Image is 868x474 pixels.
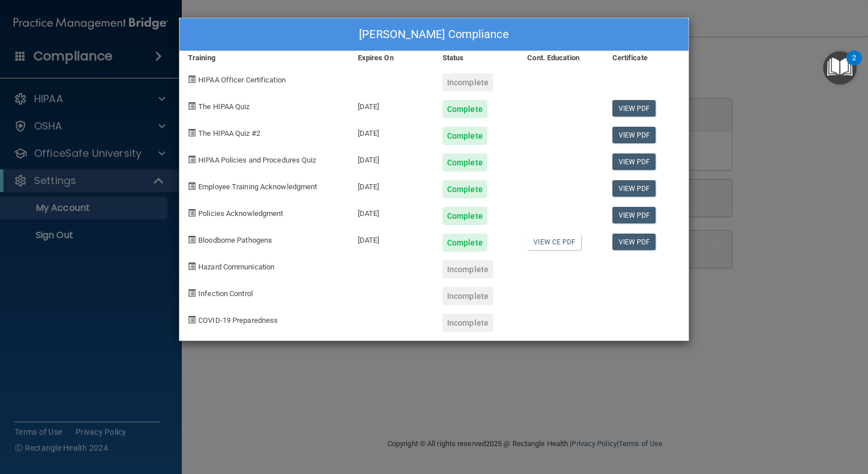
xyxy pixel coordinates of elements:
div: [PERSON_NAME] Compliance [180,18,688,51]
div: Complete [443,153,487,172]
div: Complete [443,127,487,145]
a: View PDF [612,180,656,197]
div: Incomplete [443,314,493,332]
div: [DATE] [349,145,434,172]
div: Certificate [604,51,688,65]
div: Incomplete [443,287,493,305]
a: View PDF [612,153,656,170]
span: COVID-19 Preparedness [198,316,278,325]
div: Cont. Education [519,51,603,65]
div: [DATE] [349,172,434,198]
span: Bloodborne Pathogens [198,236,272,244]
div: Complete [443,234,487,252]
span: The HIPAA Quiz [198,102,249,111]
span: HIPAA Officer Certification [198,76,286,84]
span: Infection Control [198,289,253,298]
span: Policies Acknowledgment [198,209,283,218]
div: Status [434,51,519,65]
a: View PDF [612,207,656,223]
div: Incomplete [443,73,493,92]
a: View PDF [612,234,656,250]
div: Incomplete [443,260,493,278]
a: View CE PDF [527,234,581,250]
button: Open Resource Center, 2 new notifications [823,51,857,85]
div: Training [180,51,349,65]
a: View PDF [612,127,656,143]
div: [DATE] [349,118,434,145]
div: 2 [852,58,856,73]
div: Complete [443,180,487,198]
div: Expires On [349,51,434,65]
span: HIPAA Policies and Procedures Quiz [198,156,316,164]
div: [DATE] [349,92,434,118]
a: View PDF [612,100,656,117]
span: Hazard Communication [198,263,274,271]
div: [DATE] [349,198,434,225]
div: Complete [443,207,487,225]
span: The HIPAA Quiz #2 [198,129,260,138]
div: Complete [443,100,487,118]
div: [DATE] [349,225,434,252]
span: Employee Training Acknowledgment [198,182,317,191]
